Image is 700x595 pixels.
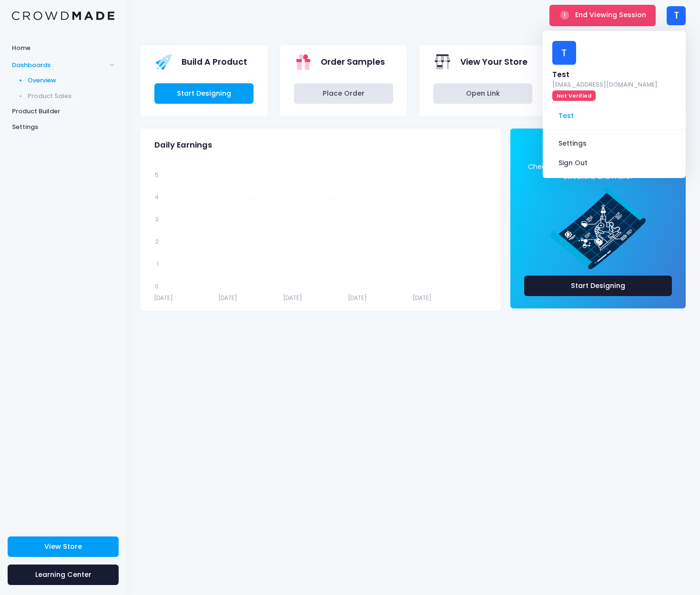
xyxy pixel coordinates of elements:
[28,91,115,101] span: Product Sales
[12,11,114,20] img: Logo
[550,134,678,152] a: Settings
[348,294,367,302] tspan: [DATE]
[12,60,106,70] span: Dashboards
[155,193,159,201] tspan: 4
[552,41,576,65] div: T
[154,83,254,104] a: Start Designing
[155,238,159,246] tspan: 2
[35,570,91,579] span: Learning Center
[44,542,82,551] span: View Store
[552,69,658,80] div: Test
[524,162,672,182] a: Check out our selection of shirts, hoodies, sweaters, and more!
[433,83,532,104] a: Open Link
[218,294,237,302] tspan: [DATE]
[28,76,115,85] span: Overview
[552,90,596,101] span: Not Verified
[552,80,658,101] a: [EMAIL_ADDRESS][DOMAIN_NAME] Not Verified
[8,565,119,585] a: Learning Center
[550,107,678,125] span: Test
[549,5,656,26] button: End Viewing Session
[12,43,114,53] span: Home
[155,215,159,223] tspan: 3
[12,107,114,116] span: Product Builder
[155,282,159,290] tspan: 0
[667,6,686,25] div: T
[460,56,528,68] span: View Your Store
[8,536,119,557] a: View Store
[575,10,646,20] span: End Viewing Session
[550,154,678,172] a: Sign Out
[294,83,393,104] a: Place Order
[154,140,212,150] span: Daily Earnings
[413,294,432,302] tspan: [DATE]
[155,170,159,178] tspan: 5
[524,276,672,296] a: Start Designing
[154,294,173,302] tspan: [DATE]
[321,56,385,68] span: Order Samples
[157,260,159,268] tspan: 1
[12,122,114,132] span: Settings
[283,294,302,302] tspan: [DATE]
[182,56,247,68] span: Build A Product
